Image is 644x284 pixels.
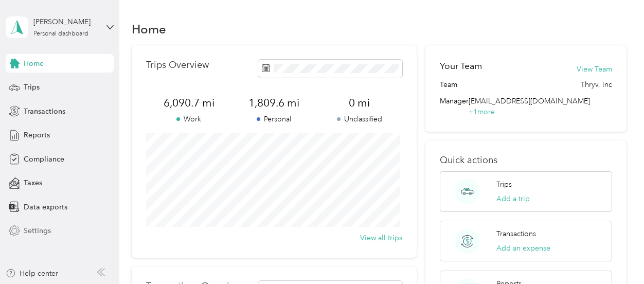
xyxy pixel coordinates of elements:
[360,233,402,243] button: View all trips
[469,108,495,116] span: + 1 more
[24,58,44,69] span: Home
[24,202,67,212] span: Data exports
[496,179,512,190] p: Trips
[24,82,40,93] span: Trips
[33,16,98,27] div: [PERSON_NAME]
[469,97,590,105] span: [EMAIL_ADDRESS][DOMAIN_NAME]
[317,96,402,110] span: 0 mi
[6,268,58,279] button: Help center
[440,96,469,117] span: Manager
[440,79,457,90] span: Team
[440,155,612,166] p: Quick actions
[146,114,231,125] p: Work
[317,114,402,125] p: Unclassified
[24,130,50,140] span: Reports
[496,228,536,239] p: Transactions
[146,96,231,110] span: 6,090.7 mi
[24,154,64,165] span: Compliance
[496,243,550,254] button: Add an expense
[132,24,166,34] h1: Home
[496,193,530,204] button: Add a trip
[24,225,51,236] span: Settings
[231,114,317,125] p: Personal
[581,79,612,90] span: Thryv, Inc
[24,106,65,117] span: Transactions
[231,96,317,110] span: 1,809.6 mi
[33,31,88,37] div: Personal dashboard
[24,177,42,188] span: Taxes
[146,60,209,70] p: Trips Overview
[577,64,612,75] button: View Team
[586,226,644,284] iframe: Everlance-gr Chat Button Frame
[440,60,482,73] h2: Your Team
